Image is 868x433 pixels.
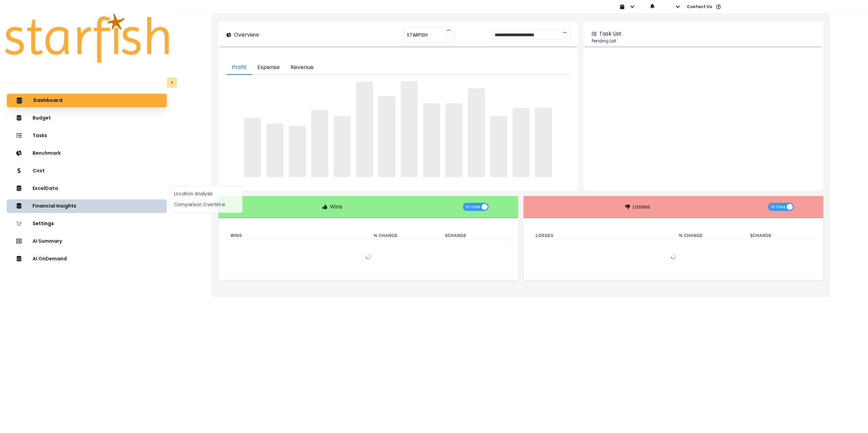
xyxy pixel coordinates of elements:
button: Comparison Overtime [170,199,242,210]
span: ‌ [311,110,328,177]
span: ‌ [423,103,440,177]
span: ‌ [334,116,351,177]
button: Financial Insights [7,199,167,213]
button: Expense [252,61,285,75]
th: $ Change [745,232,816,240]
span: 10 rows [466,203,480,211]
th: Losses [530,232,673,240]
th: % Change [673,232,745,240]
span: ‌ [378,96,395,177]
span: ‌ [401,81,418,177]
span: ‌ [513,108,530,177]
button: Budget [7,111,167,125]
p: Tasks [33,133,47,138]
p: ExcelData [33,186,58,191]
button: AI Summary [7,235,167,248]
button: Benchmark [7,147,167,160]
button: AI OnDemand [7,252,167,266]
button: Dashboard [7,94,167,107]
button: Location Analysis [170,188,242,199]
th: % Change [368,232,440,240]
p: Pending List [592,38,815,44]
button: Tasks [7,129,167,143]
button: Settings [7,217,167,231]
th: Wins [225,232,368,240]
span: ‌ [535,108,552,177]
p: AI OnDemand [33,256,67,262]
button: Profit [226,61,252,75]
button: Cost [7,164,167,178]
p: Cost [33,168,45,174]
span: ‌ [267,124,283,177]
button: Revenue [285,61,319,75]
button: ExcelData [7,182,167,195]
span: ‌ [446,103,462,177]
p: Dashboard [33,98,62,104]
p: Wins [330,203,342,211]
span: ‌ [468,88,485,177]
p: Benchmark [33,150,61,156]
p: AI Summary [33,238,62,244]
p: Budget [33,115,51,121]
th: $ Change [440,232,511,240]
p: Losses [633,203,650,211]
span: STARFISH [407,28,428,42]
span: ‌ [356,82,373,177]
span: ‌ [289,126,306,177]
p: Overview [234,31,259,39]
span: ‌ [490,116,507,177]
span: ‌ [244,118,261,177]
span: 10 rows [771,203,786,211]
p: Task List [599,30,622,38]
